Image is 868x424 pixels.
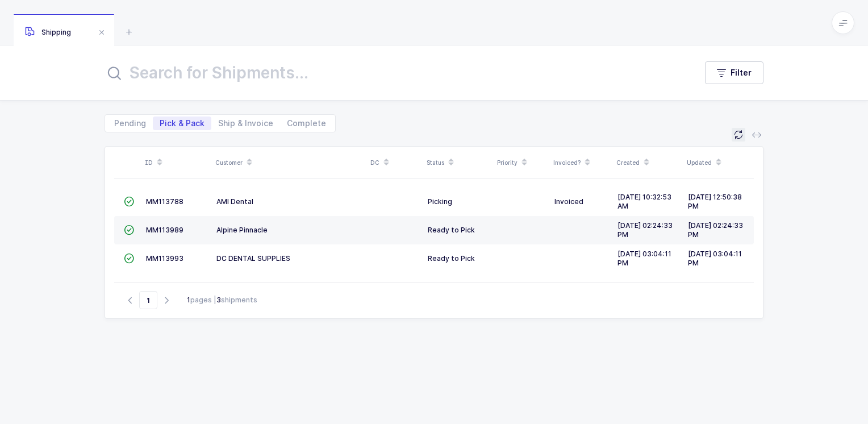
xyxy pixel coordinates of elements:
div: Invoiced? [553,153,610,172]
input: Search for Shipments... [105,59,682,86]
span: Pick & Pack [160,119,205,127]
span: Go to [139,291,157,309]
span: Ship & Invoice [218,119,273,127]
span: Pending [114,119,146,127]
span:  [124,197,134,206]
span: MM113989 [146,226,183,234]
span: Shipping [25,28,71,36]
span: [DATE] 03:04:11 PM [617,250,671,267]
div: Invoiced [554,197,608,206]
span: AMI Dental [216,197,253,206]
b: 3 [216,296,221,304]
span: Picking [428,197,452,206]
span: Ready to Pick [428,254,475,263]
div: DC [370,153,420,172]
span: [DATE] 12:50:38 PM [688,193,742,210]
div: ID [145,153,208,172]
div: Customer [215,153,364,172]
span: Complete [287,119,326,127]
span: [DATE] 02:24:33 PM [688,221,743,239]
button: Filter [705,61,763,84]
div: Updated [687,153,750,172]
span: [DATE] 02:24:33 PM [617,221,673,239]
span: DC DENTAL SUPPLIES [216,254,290,263]
b: 1 [187,296,190,304]
span: [DATE] 03:04:11 PM [688,250,742,267]
div: Created [616,153,680,172]
span:  [124,226,134,234]
div: pages | shipments [187,295,257,305]
span: MM113993 [146,254,183,263]
span: MM113788 [146,197,183,206]
div: Status [427,153,490,172]
span: [DATE] 10:32:53 AM [617,193,671,210]
span: Filter [731,67,752,78]
span:  [124,254,134,263]
span: Ready to Pick [428,226,475,234]
div: Priority [497,153,546,172]
span: Alpine Pinnacle [216,226,268,234]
